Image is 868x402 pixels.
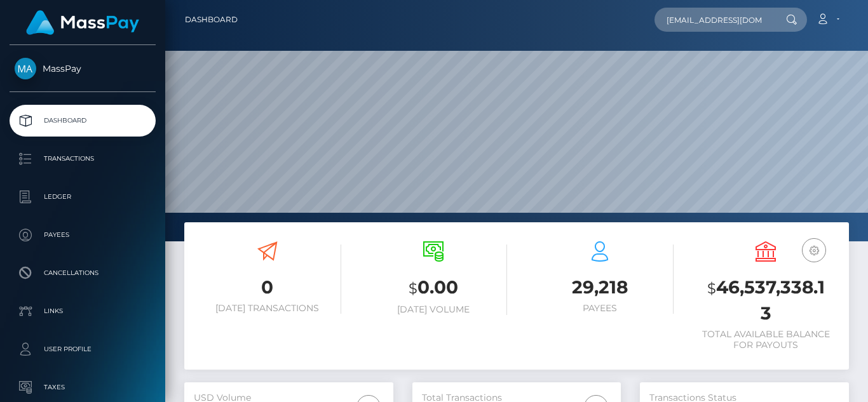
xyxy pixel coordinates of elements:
[15,225,151,245] p: Payees
[15,378,151,397] p: Taxes
[10,105,156,137] a: Dashboard
[10,257,156,289] a: Cancellations
[15,111,151,130] p: Dashboard
[15,187,151,206] p: Ledger
[10,333,156,365] a: User Profile
[10,295,156,327] a: Links
[10,143,156,175] a: Transactions
[15,58,36,79] img: MassPay
[693,329,840,351] h6: Total Available Balance for Payouts
[10,219,156,251] a: Payees
[15,340,151,359] p: User Profile
[409,279,417,297] small: $
[360,275,508,301] h3: 0.00
[526,275,674,300] h3: 29,218
[15,302,151,321] p: Links
[707,279,716,297] small: $
[526,303,674,314] h6: Payees
[10,181,156,213] a: Ledger
[15,149,151,168] p: Transactions
[693,275,840,326] h3: 46,537,338.13
[360,304,508,315] h6: [DATE] Volume
[654,8,774,32] input: Search...
[26,10,139,35] img: MassPay Logo
[185,6,238,33] a: Dashboard
[10,63,156,74] span: MassPay
[194,275,341,300] h3: 0
[15,264,151,283] p: Cancellations
[194,303,341,314] h6: [DATE] Transactions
